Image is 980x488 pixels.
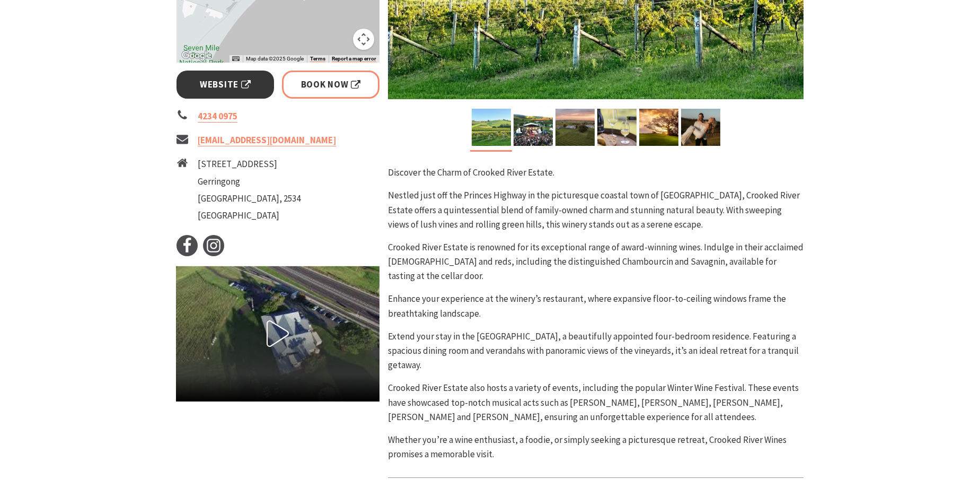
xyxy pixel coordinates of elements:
p: Enhance your experience at the winery’s restaurant, where expansive floor-to-ceiling windows fram... [388,292,804,320]
li: [GEOGRAPHIC_DATA] [198,208,301,223]
a: Book Now [282,71,380,99]
a: Website [176,71,275,99]
p: Discover the Charm of Crooked River Estate. [388,165,804,180]
button: Map camera controls [353,29,374,50]
a: [EMAIL_ADDRESS][DOMAIN_NAME] [198,134,336,146]
a: Report a map error [332,56,376,62]
li: [GEOGRAPHIC_DATA], 2534 [198,191,301,206]
span: Website [200,77,251,92]
a: 4234 0975 [198,110,237,123]
p: Whether you’re a wine enthusiast, a foodie, or simply seeking a picturesque retreat, Crooked Rive... [388,433,804,461]
a: Terms (opens in new tab) [310,56,325,62]
img: Vineyard View [472,109,511,146]
span: Map data ©2025 Google [246,56,304,62]
img: Crooked River Weddings [681,109,720,146]
img: The Rubens [514,109,553,146]
img: Crooked River Estate [639,109,678,146]
li: Gerringong [198,175,301,189]
img: Google [179,49,214,63]
p: Extend your stay in the [GEOGRAPHIC_DATA], a beautifully appointed four-bedroom residence. Featur... [388,329,804,373]
li: [STREET_ADDRESS] [198,157,301,171]
img: Wines ready for tasting at the Crooked River Wines winery in Gerringong [597,109,637,146]
p: Crooked River Estate also hosts a variety of events, including the popular Winter Wine Festival. ... [388,381,804,424]
a: Open this area in Google Maps (opens a new window) [179,49,214,63]
p: Crooked River Estate is renowned for its exceptional range of award-winning wines. Indulge in the... [388,240,804,284]
img: Aerial view of Crooked River Wines, Gerringong [555,109,595,146]
p: Nestled just off the Princes Highway in the picturesque coastal town of [GEOGRAPHIC_DATA], Crooke... [388,188,804,232]
button: Keyboard shortcuts [232,55,240,63]
span: Book Now [301,77,361,92]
